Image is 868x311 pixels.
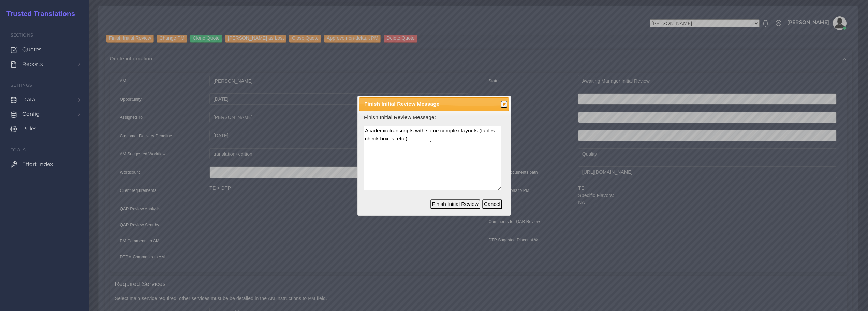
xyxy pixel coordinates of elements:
a: Config [5,107,84,121]
a: Roles [5,122,84,136]
span: Roles [22,125,37,132]
button: Cancel [482,199,502,209]
a: Trusted Translations [2,8,75,19]
span: Effort Index [22,160,53,168]
span: Data [22,96,35,103]
button: Finish Initial Review [430,199,480,209]
span: Tools [11,147,26,152]
a: Quotes [5,42,84,57]
h2: Trusted Translations [2,10,75,18]
button: Close [501,101,507,108]
p: Finish Initial Review Message: [364,114,504,121]
span: Sections [11,32,33,38]
span: Reports [22,60,43,68]
span: Finish Initial Review Message [364,100,490,108]
a: Effort Index [5,157,84,171]
span: Quotes [22,46,42,53]
span: Config [22,110,40,118]
a: Reports [5,57,84,71]
span: Settings [11,83,32,88]
a: Data [5,93,84,107]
